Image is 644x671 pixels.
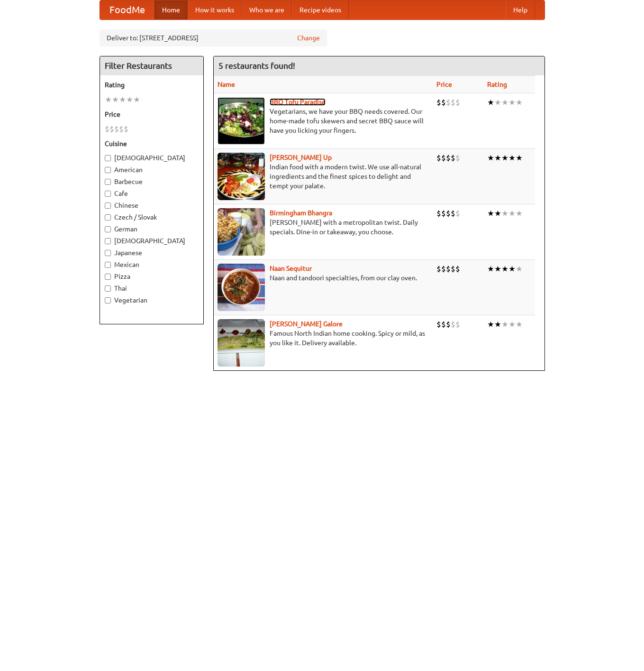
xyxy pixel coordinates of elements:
[105,165,199,175] label: American
[455,319,460,330] li: $
[494,319,501,330] li: ★
[218,319,265,367] img: currygalore.jpg
[100,56,203,75] h4: Filter Restaurants
[441,319,446,330] li: $
[508,208,516,219] li: ★
[270,265,312,272] a: Naan Sequitur
[105,297,111,303] input: Vegetarian
[100,29,327,46] div: Deliver to: [STREET_ADDRESS]
[100,0,154,19] a: FoodMe
[114,124,119,134] li: $
[270,209,332,217] a: Birmingham Bhangra
[270,98,326,106] a: BBQ Tofu Paradise
[105,284,199,293] label: Thai
[119,124,124,134] li: $
[105,272,199,281] label: Pizza
[455,208,460,219] li: $
[105,191,111,197] input: Cafe
[188,0,242,19] a: How it works
[516,264,523,274] li: ★
[508,264,516,274] li: ★
[105,110,199,119] h5: Price
[487,208,494,219] li: ★
[270,320,343,328] a: [PERSON_NAME] Galore
[119,94,126,105] li: ★
[105,153,199,163] label: [DEMOGRAPHIC_DATA]
[105,189,199,198] label: Cafe
[436,97,441,108] li: $
[516,97,523,108] li: ★
[487,264,494,274] li: ★
[297,33,320,43] a: Change
[446,208,451,219] li: $
[124,124,128,134] li: $
[441,208,446,219] li: $
[105,250,111,256] input: Japanese
[105,285,111,292] input: Thai
[487,97,494,108] li: ★
[218,97,265,145] img: tofuparadise.jpg
[451,153,455,163] li: $
[105,224,199,234] label: German
[446,264,451,274] li: $
[501,208,508,219] li: ★
[105,202,111,209] input: Chinese
[446,153,451,163] li: $
[218,329,429,348] p: Famous North Indian home cooking. Spicy or mild, as you like it. Delivery available.
[441,153,446,163] li: $
[105,226,111,232] input: German
[455,264,460,274] li: $
[508,97,516,108] li: ★
[516,319,523,330] li: ★
[436,264,441,274] li: $
[446,97,451,108] li: $
[218,208,265,256] img: bhangra.jpg
[508,319,516,330] li: ★
[218,61,295,70] ng-pluralize: 5 restaurants found!
[218,107,429,135] p: Vegetarians, we have your BBQ needs covered. Our home-made tofu skewers and secret BBQ sauce will...
[292,0,349,19] a: Recipe videos
[436,208,441,219] li: $
[242,0,292,19] a: Who we are
[105,177,199,186] label: Barbecue
[154,0,188,19] a: Home
[436,319,441,330] li: $
[105,212,199,222] label: Czech / Slovak
[105,248,199,257] label: Japanese
[455,153,460,163] li: $
[270,154,332,161] a: [PERSON_NAME] Up
[501,319,508,330] li: ★
[105,201,199,210] label: Chinese
[109,124,114,134] li: $
[105,139,199,148] h5: Cuisine
[105,238,111,244] input: [DEMOGRAPHIC_DATA]
[501,97,508,108] li: ★
[451,97,455,108] li: $
[105,295,199,305] label: Vegetarian
[218,218,429,237] p: [PERSON_NAME] with a metropolitan twist. Daily specials. Dine-in or takeaway, you choose.
[506,0,535,19] a: Help
[441,97,446,108] li: $
[105,167,111,173] input: American
[446,319,451,330] li: $
[105,236,199,246] label: [DEMOGRAPHIC_DATA]
[218,264,265,311] img: naansequitur.jpg
[218,273,429,283] p: Naan and tandoori specialties, from our clay oven.
[218,162,429,191] p: Indian food with a modern twist. We use all-natural ingredients and the finest spices to delight ...
[494,208,501,219] li: ★
[105,155,111,161] input: [DEMOGRAPHIC_DATA]
[501,264,508,274] li: ★
[494,264,501,274] li: ★
[494,97,501,108] li: ★
[455,97,460,108] li: $
[436,81,452,88] a: Price
[133,94,140,105] li: ★
[441,264,446,274] li: $
[105,80,199,90] h5: Rating
[218,81,235,88] a: Name
[487,153,494,163] li: ★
